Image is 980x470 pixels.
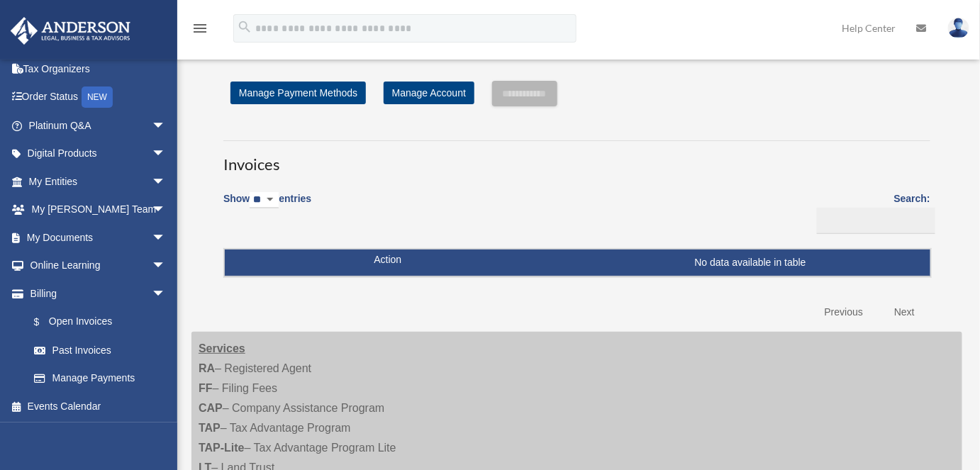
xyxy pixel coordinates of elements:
a: Platinum Q&Aarrow_drop_down [10,111,187,140]
a: My [PERSON_NAME] Teamarrow_drop_down [10,196,187,224]
a: Online Learningarrow_drop_down [10,252,187,280]
a: Billingarrow_drop_down [10,279,180,308]
h3: Invoices [223,140,930,176]
a: Tax Organizers [10,55,187,83]
span: arrow_drop_down [152,223,180,252]
i: menu [191,20,208,37]
i: search [237,19,252,35]
img: Anderson Advisors Platinum Portal [6,17,135,45]
a: Manage Payments [20,364,180,393]
strong: TAP-Lite [199,442,245,454]
strong: Services [199,342,245,354]
div: NEW [82,86,113,108]
label: Show entries [223,190,311,223]
span: arrow_drop_down [152,252,180,281]
a: Next [884,298,925,327]
span: arrow_drop_down [152,279,180,308]
a: Manage Payment Methods [230,82,366,104]
a: Manage Account [384,82,474,104]
input: Search: [817,208,935,235]
a: My Entitiesarrow_drop_down [10,167,187,196]
a: $Open Invoices [20,308,173,337]
a: Order StatusNEW [10,83,187,112]
a: Events Calendar [10,392,187,420]
a: Previous [814,298,874,327]
a: Past Invoices [20,336,180,364]
strong: TAP [199,422,221,434]
select: Showentries [250,192,279,208]
strong: CAP [199,402,223,414]
strong: FF [199,382,213,394]
span: arrow_drop_down [152,111,180,140]
strong: RA [199,362,215,374]
a: Digital Productsarrow_drop_down [10,140,187,168]
img: User Pic [948,18,969,38]
a: menu [191,25,208,37]
span: arrow_drop_down [152,167,180,196]
span: arrow_drop_down [152,196,180,225]
label: Search: [812,190,930,234]
a: My Documentsarrow_drop_down [10,223,187,252]
span: arrow_drop_down [152,140,180,169]
span: $ [42,313,49,331]
td: No data available in table [225,250,930,276]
